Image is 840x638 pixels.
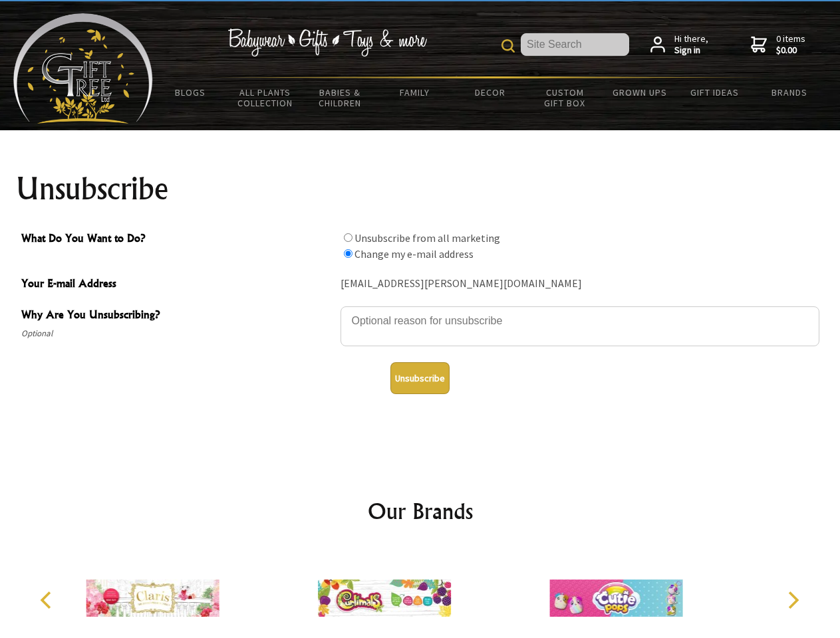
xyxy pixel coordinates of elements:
[501,39,515,53] img: product search
[650,33,708,56] a: Hi there,Sign in
[227,29,427,56] img: Babywear - Gifts - Toys & more
[21,326,334,342] span: Optional
[776,33,805,56] span: 0 items
[776,45,805,56] strong: $0.00
[16,173,825,205] h1: Unsubscribe
[341,274,819,294] div: [EMAIL_ADDRESS][PERSON_NAME][DOMAIN_NAME]
[27,495,814,527] h2: Our Brands
[378,78,453,106] a: Family
[677,78,752,106] a: Gift Ideas
[21,306,334,326] span: Why Are You Unsubscribing?
[452,78,527,106] a: Decor
[674,45,708,56] strong: Sign in
[228,78,303,117] a: All Plants Collection
[21,230,334,249] span: What Do You Want to Do?
[354,231,500,245] label: Unsubscribe from all marketing
[153,78,228,106] a: BLOGS
[778,585,807,615] button: Next
[13,13,153,124] img: Babyware - Gifts - Toys and more...
[674,33,708,56] span: Hi there,
[390,362,450,394] button: Unsubscribe
[751,33,805,56] a: 0 items$0.00
[527,78,603,117] a: Custom Gift Box
[33,585,63,615] button: Previous
[521,33,629,56] input: Site Search
[341,306,819,346] textarea: Why Are You Unsubscribing?
[21,275,334,294] span: Your E-mail Address
[602,78,677,106] a: Grown Ups
[752,78,827,106] a: Brands
[344,249,352,258] input: What Do You Want to Do?
[303,78,378,117] a: Babies & Children
[344,233,352,242] input: What Do You Want to Do?
[354,247,474,261] label: Change my e-mail address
